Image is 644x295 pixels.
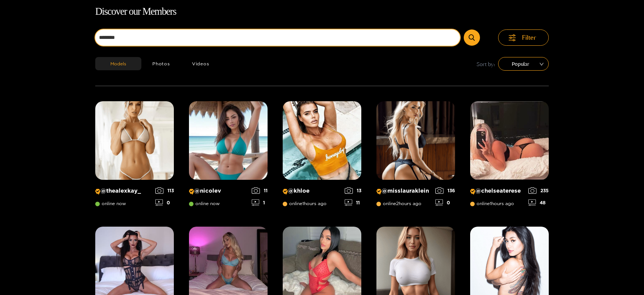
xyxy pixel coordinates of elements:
img: Creator Profile Image: nicolev [189,101,268,180]
a: Creator Profile Image: misslauraklein@misslaurakleinonline2hours ago1360 [376,101,455,212]
span: online 2 hours ago [376,201,421,206]
div: sort [498,57,549,71]
p: @ nicolev [189,187,248,195]
div: 113 [155,187,174,194]
button: Videos [181,57,220,70]
button: Models [95,57,141,70]
p: @ khloe [283,187,341,195]
span: online now [95,201,126,206]
div: 235 [528,187,549,194]
img: Creator Profile Image: thealexkay_ [95,101,174,180]
span: Sort by: [477,60,495,68]
div: 13 [345,187,361,194]
span: Filter [522,33,536,42]
img: Creator Profile Image: khloe [283,101,361,180]
button: Submit Search [464,29,480,46]
img: Creator Profile Image: misslauraklein [376,101,455,180]
h1: Discover our Members [95,4,549,20]
p: @ thealexkay_ [95,187,152,195]
div: 11 [252,187,268,194]
span: online 1 hours ago [283,201,327,206]
p: @ chelseaterese [470,187,525,195]
a: Creator Profile Image: chelseaterese@chelseatereseonline1hours ago23548 [470,101,549,212]
a: Creator Profile Image: khloe@khloeonline1hours ago1311 [283,101,361,212]
img: Creator Profile Image: chelseaterese [470,101,549,180]
div: 48 [528,199,549,206]
div: 0 [155,199,174,206]
div: 1 [252,199,268,206]
span: Popular [504,58,543,70]
a: Creator Profile Image: thealexkay_@thealexkay_online now1130 [95,101,174,212]
div: 0 [435,199,455,206]
div: 136 [435,187,455,194]
span: online now [189,201,220,206]
a: Creator Profile Image: nicolev@nicolevonline now111 [189,101,268,212]
button: Photos [141,57,181,70]
span: online 1 hours ago [470,201,514,206]
p: @ misslauraklein [376,187,432,195]
button: Filter [498,29,549,46]
div: 11 [345,199,361,206]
